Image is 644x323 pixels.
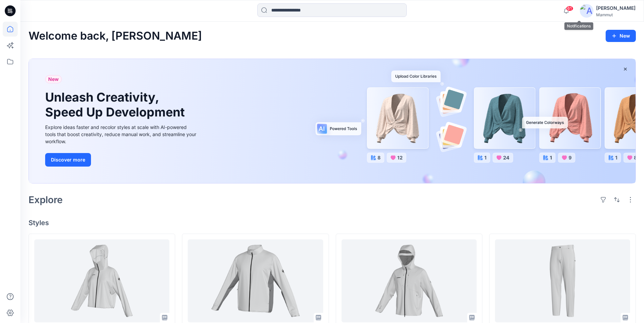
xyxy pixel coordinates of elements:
[580,4,593,18] img: avatar
[29,219,636,227] h4: Styles
[342,239,477,322] a: 105473_Commute SO Hooded Jacket Men AF
[188,239,323,322] a: 105474_Commute WB Jacket AF Men
[596,12,636,17] div: Mammut
[495,239,630,322] a: 105482_Commute Quick Dry Pants AF Men
[45,124,198,145] div: Explore ideas faster and recolor styles at scale with AI-powered tools that boost creativity, red...
[45,153,91,167] button: Discover more
[29,30,202,42] h2: Welcome back, [PERSON_NAME]
[566,6,573,11] span: 61
[34,239,169,322] a: 105475_Commute Light Hooded Jacket AF Women
[45,153,198,167] a: Discover more
[45,90,188,119] h1: Unleash Creativity, Speed Up Development
[596,4,636,12] div: [PERSON_NAME]
[48,75,59,83] span: New
[606,30,636,42] button: New
[29,194,63,205] h2: Explore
